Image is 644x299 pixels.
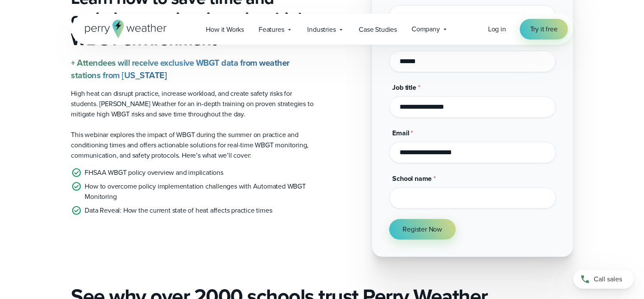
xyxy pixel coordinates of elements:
[403,224,443,235] span: Register Now
[199,21,252,38] a: How it Works
[389,219,456,240] button: Register Now
[85,181,315,202] p: How to overcome policy implementation challenges with Automated WBGT Monitoring
[71,56,290,82] strong: + Attendees will receive exclusive WBGT data from weather stations from [US_STATE]
[259,24,284,35] span: Features
[85,205,272,216] p: Data Reveal: How the current state of heat affects practice times
[520,19,568,40] a: Try it free
[85,168,223,178] p: FHSAA WBGT policy overview and implications
[352,21,405,38] a: Case Studies
[308,24,336,35] span: Industries
[393,82,416,92] span: Job title
[359,24,397,35] span: Case Studies
[71,130,315,161] p: This webinar explores the impact of WBGT during the summer on practice and conditioning times and...
[488,24,506,34] span: Log in
[393,128,409,138] span: Email
[71,88,315,119] p: High heat can disrupt practice, increase workload, and create safety risks for students. [PERSON_...
[206,24,244,35] span: How it Works
[574,270,634,289] a: Call sales
[412,24,440,34] span: Company
[393,174,432,183] span: School name
[530,24,558,34] span: Try it free
[594,274,622,284] span: Call sales
[488,24,506,34] a: Log in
